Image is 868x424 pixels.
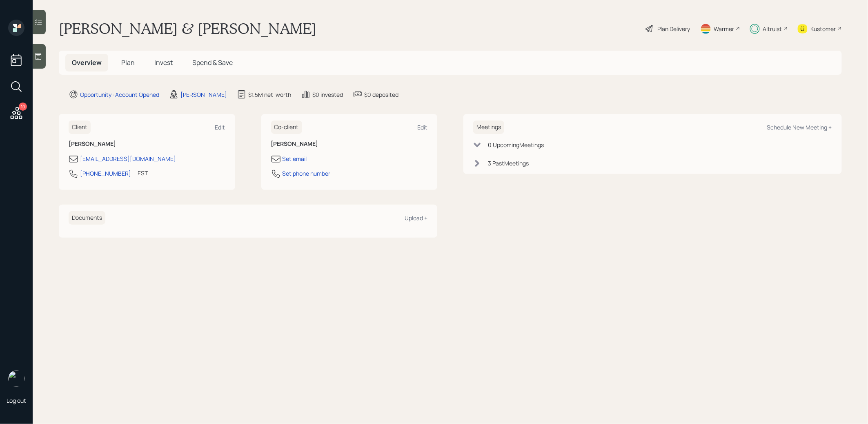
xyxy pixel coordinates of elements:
[763,25,782,33] div: Altruist
[767,123,832,131] div: Schedule New Meeting +
[714,25,734,33] div: Warmer
[69,121,91,134] h6: Client
[69,141,225,147] h6: [PERSON_NAME]
[80,169,131,178] div: [PHONE_NUMBER]
[19,103,27,111] div: 10
[488,141,544,149] div: 0 Upcoming Meeting s
[8,370,24,387] img: treva-nostdahl-headshot.png
[69,211,105,225] h6: Documents
[283,154,307,163] div: Set email
[72,58,102,67] span: Overview
[121,58,135,67] span: Plan
[59,20,316,38] h1: [PERSON_NAME] & [PERSON_NAME]
[271,141,428,147] h6: [PERSON_NAME]
[312,90,343,99] div: $0 invested
[271,121,302,134] h6: Co-client
[80,90,159,99] div: Opportunity · Account Opened
[215,123,225,131] div: Edit
[138,169,148,177] div: EST
[248,90,291,99] div: $1.5M net-worth
[154,58,173,67] span: Invest
[488,159,529,167] div: 3 Past Meeting s
[364,90,398,99] div: $0 deposited
[80,154,176,163] div: [EMAIL_ADDRESS][DOMAIN_NAME]
[405,214,427,222] div: Upload +
[192,58,233,67] span: Spend & Save
[283,169,331,178] div: Set phone number
[7,397,26,404] div: Log out
[180,90,227,99] div: [PERSON_NAME]
[473,121,504,134] h6: Meetings
[811,25,836,33] div: Kustomer
[658,25,690,33] div: Plan Delivery
[417,123,427,131] div: Edit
